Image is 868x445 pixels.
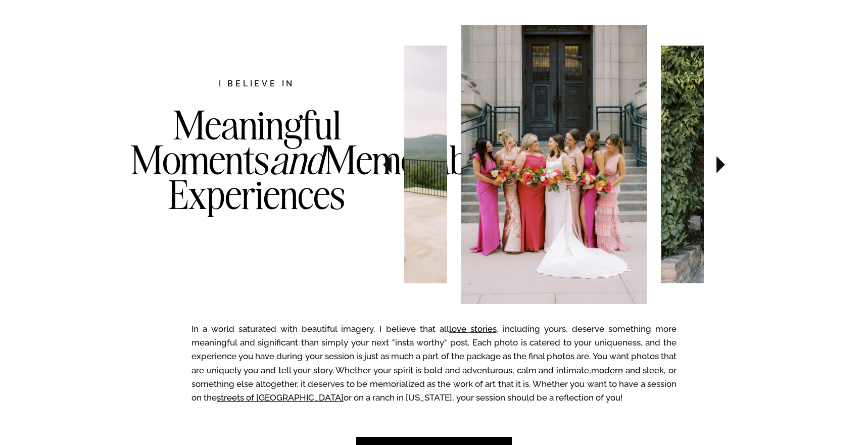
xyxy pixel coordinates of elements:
img: Bridesmaids in downtown [461,25,647,304]
h3: Meaningful Moments Memorable Experiences [130,108,383,253]
a: modern and sleek [591,365,664,375]
a: streets of [GEOGRAPHIC_DATA] [217,392,344,403]
i: and [269,135,324,184]
img: Bride and groom walking for a portrait [661,45,819,283]
h2: I believe in [165,78,348,91]
p: In a world saturated with beautiful imagery, I believe that all , including yours, deserve someth... [191,322,677,410]
a: love stories [449,324,497,334]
